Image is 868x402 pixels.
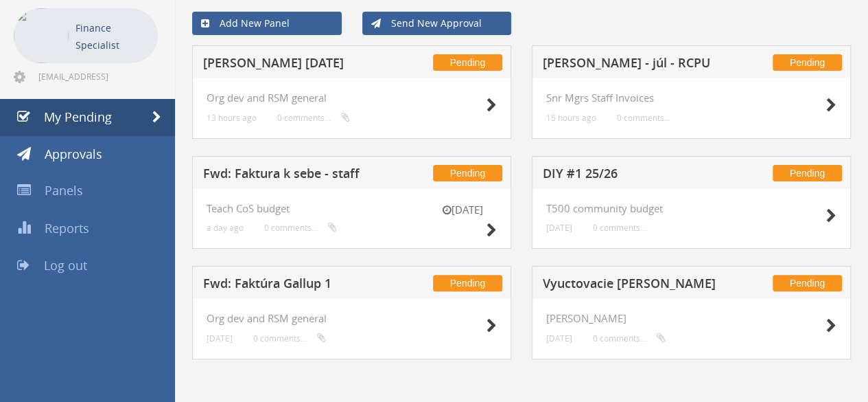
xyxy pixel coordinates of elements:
small: 13 hours ago [207,113,257,123]
a: Add New Panel [192,12,342,35]
h4: Org dev and RSM general [207,313,497,324]
small: [DATE] [428,203,497,217]
span: Reports [45,220,89,236]
small: 15 hours ago [546,113,596,123]
h5: Fwd: Faktúra Gallup 1 [203,277,382,294]
h4: T500 community budget [546,203,836,214]
span: [EMAIL_ADDRESS][DOMAIN_NAME] [38,71,155,82]
h5: [PERSON_NAME] [DATE] [203,56,382,74]
h5: Fwd: Faktura k sebe - staff [203,167,382,184]
h5: Vyuctovacie [PERSON_NAME] [543,277,721,294]
h5: [PERSON_NAME] - júl - RCPU [543,56,721,74]
span: Pending [773,275,842,291]
span: Pending [773,165,842,181]
small: 0 comments... [617,113,670,123]
p: Finance Specialist [75,19,151,54]
span: Pending [433,54,502,71]
small: 0 comments... [253,333,326,344]
span: Log out [44,257,87,273]
h4: Snr Mgrs Staff Invoices [546,92,836,104]
h4: Teach CoS budget [207,203,497,214]
span: Pending [773,54,842,71]
h4: [PERSON_NAME] [546,313,836,324]
span: Panels [45,182,83,199]
span: My Pending [44,109,112,125]
small: [DATE] [207,333,233,344]
span: Pending [433,275,502,291]
span: Approvals [45,146,102,162]
small: 0 comments... [593,333,666,344]
a: Send New Approval [362,12,512,35]
small: 0 comments... [277,113,350,123]
small: 0 comments... [264,223,337,233]
span: Pending [433,165,502,181]
small: [DATE] [546,333,572,344]
small: 0 comments... [593,223,646,233]
h5: DIY #1 25/26 [543,167,721,184]
small: [DATE] [546,223,572,233]
small: a day ago [207,223,244,233]
h4: Org dev and RSM general [207,92,497,104]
